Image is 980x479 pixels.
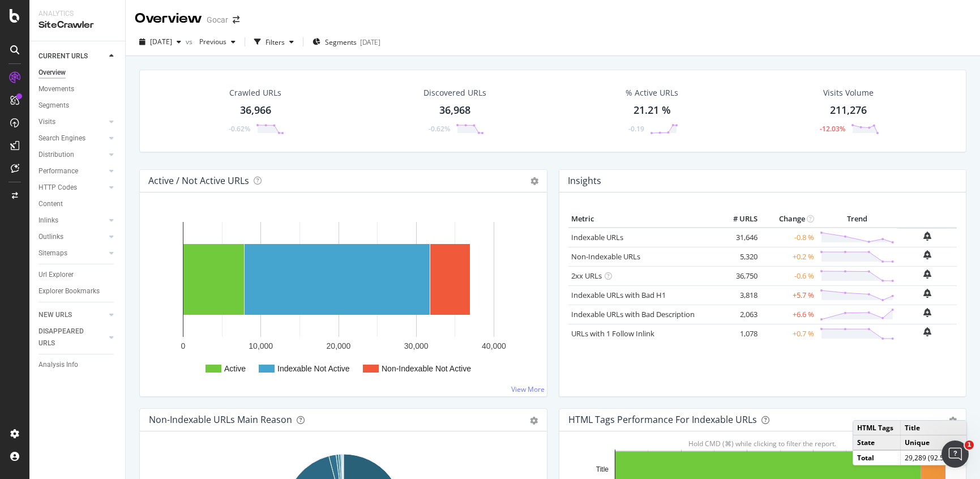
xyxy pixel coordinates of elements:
[233,16,239,24] div: arrow-right-arrow-left
[760,247,817,266] td: +0.2 %
[135,33,186,51] button: [DATE]
[38,83,74,95] div: Movements
[439,103,470,118] div: 36,968
[715,324,760,343] td: 1,078
[571,309,695,319] a: Indexable URLs with Bad Description
[568,173,601,189] h4: Insights
[240,103,271,118] div: 36,966
[186,37,195,46] span: vs
[923,232,931,241] div: bell-plus
[327,341,351,350] text: 20,000
[38,198,63,210] div: Content
[38,359,117,371] a: Analysis Info
[38,100,69,112] div: Segments
[429,124,450,134] div: -0.62%
[38,215,58,226] div: Inlinks
[38,247,106,259] a: Sitemaps
[817,211,897,228] th: Trend
[942,440,969,468] iframe: Intercom live chat
[38,285,117,297] a: Explorer Bookmarks
[325,37,357,47] span: Segments
[38,165,78,177] div: Performance
[38,67,66,79] div: Overview
[308,33,385,51] button: Segments[DATE]
[820,124,845,134] div: -12.03%
[249,341,273,350] text: 10,000
[38,149,74,161] div: Distribution
[38,19,116,32] div: SiteCrawler
[634,103,671,118] div: 21.21 %
[38,149,106,161] a: Distribution
[38,309,106,321] a: NEW URLS
[965,440,974,450] span: 1
[195,33,240,51] button: Previous
[229,87,281,99] div: Crawled URLs
[901,450,966,465] td: 29,289 (92.55 %)
[38,67,117,79] a: Overview
[571,251,640,262] a: Non-Indexable URLs
[38,198,117,210] a: Content
[38,116,55,128] div: Visits
[38,309,72,321] div: NEW URLS
[38,231,63,243] div: Outlinks
[571,328,654,339] a: URLs with 1 Follow Inlink
[949,417,957,425] div: gear
[853,435,901,450] td: State
[38,269,117,281] a: Url Explorer
[760,324,817,343] td: +0.7 %
[38,326,106,349] a: DISAPPEARED URLS
[626,87,678,99] div: % Active URLs
[530,177,538,185] i: Options
[571,290,666,300] a: Indexable URLs with Bad H1
[38,100,117,112] a: Segments
[38,50,106,62] a: CURRENT URLS
[760,228,817,247] td: -0.8 %
[571,271,602,281] a: 2xx URLs
[38,182,77,194] div: HTTP Codes
[760,285,817,305] td: +5.7 %
[715,211,760,228] th: # URLS
[135,9,202,28] div: Overview
[38,269,74,281] div: Url Explorer
[853,450,901,465] td: Total
[923,250,931,259] div: bell-plus
[149,414,292,425] div: Non-Indexable URLs Main Reason
[482,341,506,350] text: 40,000
[38,231,106,243] a: Outlinks
[830,103,867,118] div: 211,276
[760,305,817,324] td: +6.6 %
[511,384,545,394] a: View More
[568,211,716,228] th: Metric
[250,33,298,51] button: Filters
[38,132,106,144] a: Search Engines
[266,37,285,47] div: Filters
[150,37,172,46] span: 2025 Aug. 30th
[823,87,874,99] div: Visits Volume
[923,327,931,336] div: bell-plus
[38,83,117,95] a: Movements
[760,266,817,285] td: -0.6 %
[149,211,538,387] svg: A chart.
[38,247,67,259] div: Sitemaps
[38,182,106,194] a: HTTP Codes
[715,305,760,324] td: 2,063
[853,421,901,435] td: HTML Tags
[38,116,106,128] a: Visits
[568,414,757,425] div: HTML Tags Performance for Indexable URLs
[207,14,228,25] div: Gocar
[901,421,966,435] td: Title
[38,165,106,177] a: Performance
[38,50,88,62] div: CURRENT URLS
[38,215,106,226] a: Inlinks
[360,37,380,47] div: [DATE]
[760,211,817,228] th: Change
[277,364,350,373] text: Indexable Not Active
[715,285,760,305] td: 3,818
[715,266,760,285] td: 36,750
[530,417,538,425] div: gear
[923,270,931,279] div: bell-plus
[923,289,931,298] div: bell-plus
[715,247,760,266] td: 5,320
[715,228,760,247] td: 31,646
